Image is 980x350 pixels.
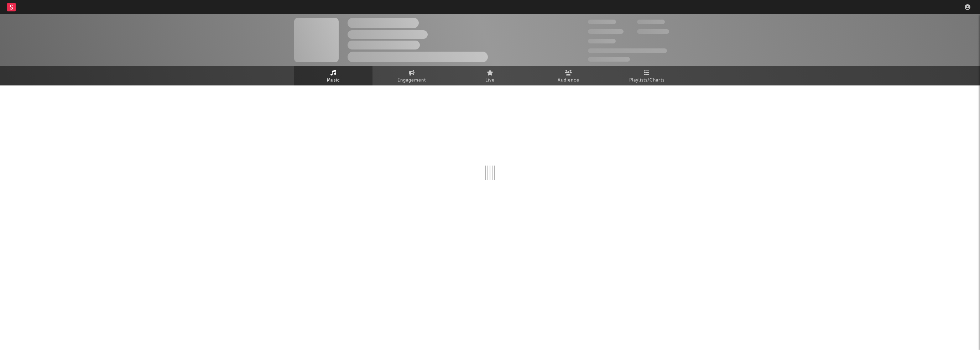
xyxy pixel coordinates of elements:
[529,66,608,85] a: Audience
[485,76,495,85] span: Live
[608,66,686,85] a: Playlists/Charts
[588,29,624,34] span: 50 000 000
[558,76,579,85] span: Audience
[372,66,451,85] a: Engagement
[588,57,630,62] span: Jump Score: 85.0
[397,76,426,85] span: Engagement
[294,66,372,85] a: Music
[637,20,665,24] span: 100 000
[637,29,669,34] span: 1 000 000
[629,76,664,85] span: Playlists/Charts
[451,66,529,85] a: Live
[588,20,616,24] span: 300 000
[327,76,340,85] span: Music
[588,48,667,53] span: 50 000 000 Monthly Listeners
[588,39,616,43] span: 100 000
